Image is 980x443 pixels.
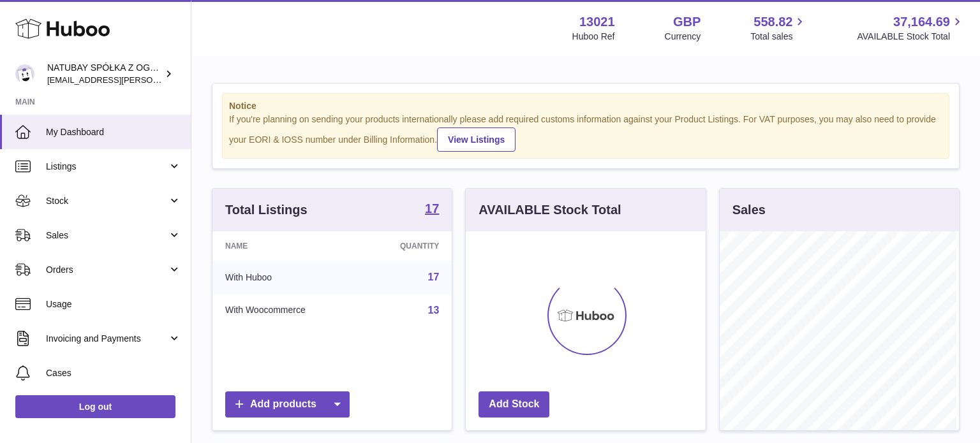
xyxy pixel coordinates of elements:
div: If you're planning on sending your products internationally please add required customs informati... [229,113,942,152]
span: 558.82 [754,13,792,31]
span: Total sales [750,31,807,43]
span: Orders [46,264,168,276]
th: Quantity [361,231,452,261]
span: Cases [46,367,181,379]
strong: Notice [229,100,942,112]
span: AVAILABLE Stock Total [857,31,965,43]
a: 558.82 Total sales [750,13,807,43]
a: Add products [225,391,350,418]
strong: 17 [425,202,439,215]
span: Usage [46,298,181,310]
div: Currency [665,31,701,43]
td: With Huboo [212,261,361,294]
th: Name [212,231,361,261]
img: kacper.antkowski@natubay.pl [15,64,34,84]
a: 17 [428,272,440,282]
strong: 13021 [579,13,615,31]
div: Huboo Ref [572,31,615,43]
a: 37,164.69 AVAILABLE Stock Total [857,13,965,43]
a: Add Stock [479,391,549,418]
td: With Woocommerce [212,294,361,327]
a: Log out [15,395,175,418]
a: 17 [425,202,439,217]
span: 37,164.69 [893,13,950,31]
a: 13 [428,305,440,316]
h3: Sales [732,201,766,219]
h3: AVAILABLE Stock Total [479,201,621,219]
strong: GBP [673,13,701,31]
span: Invoicing and Payments [46,333,168,345]
h3: Total Listings [225,201,308,219]
span: Listings [46,161,168,173]
a: View Listings [437,127,516,152]
div: NATUBAY SPÓŁKA Z OGRANICZONĄ ODPOWIEDZIALNOŚCIĄ [47,62,162,86]
span: Sales [46,229,168,242]
span: My Dashboard [46,126,181,138]
span: [EMAIL_ADDRESS][PERSON_NAME][DOMAIN_NAME] [47,75,256,85]
span: Stock [46,195,168,207]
